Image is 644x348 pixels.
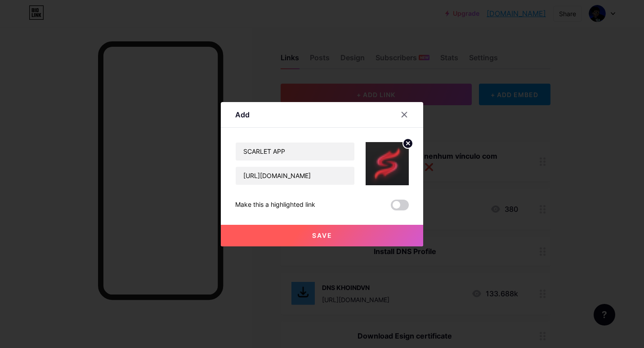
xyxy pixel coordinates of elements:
[235,200,315,210] div: Make this a highlighted link
[236,167,354,185] input: URL
[312,232,332,239] span: Save
[236,143,354,161] input: Title
[235,109,250,120] div: Add
[221,225,423,246] button: Save
[366,142,409,185] img: link_thumbnail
